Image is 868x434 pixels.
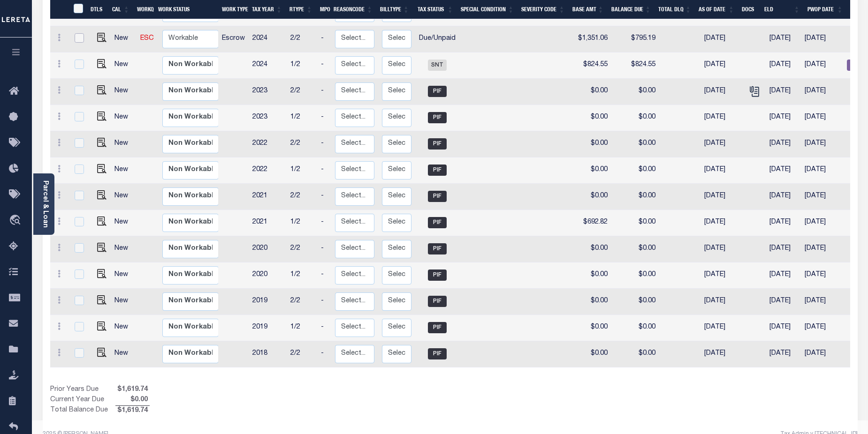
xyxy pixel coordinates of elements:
td: [DATE] [766,289,801,315]
td: [DATE] [700,236,743,262]
td: [DATE] [700,315,743,341]
td: 2/2 [287,131,317,157]
a: ESC [140,35,154,42]
td: $0.00 [571,105,611,131]
td: 2/2 [287,26,317,52]
span: PIF [428,86,447,97]
span: PIF [428,138,447,150]
td: $0.00 [571,236,611,262]
td: $795.19 [611,26,659,52]
i: travel_explore [9,215,24,227]
td: [DATE] [700,210,743,236]
td: [DATE] [801,184,843,210]
td: [DATE] [766,341,801,367]
td: $0.00 [611,157,659,184]
td: $824.55 [611,52,659,79]
td: [DATE] [801,26,843,52]
td: New [111,131,137,157]
td: [DATE] [766,79,801,105]
td: 2018 [249,341,287,367]
td: - [317,52,331,79]
td: - [317,210,331,236]
td: 1/2 [287,105,317,131]
td: [DATE] [766,26,801,52]
td: $0.00 [611,131,659,157]
td: [DATE] [700,52,743,79]
td: $0.00 [611,341,659,367]
td: [DATE] [700,262,743,289]
span: PIF [428,112,447,123]
td: - [317,157,331,184]
td: New [111,52,137,79]
td: [DATE] [766,236,801,262]
td: [DATE] [801,341,843,367]
td: $824.55 [571,52,611,79]
td: - [317,105,331,131]
td: - [317,131,331,157]
td: [DATE] [801,262,843,289]
td: $0.00 [571,315,611,341]
td: 2019 [249,315,287,341]
td: 2/2 [287,184,317,210]
td: 1/2 [287,262,317,289]
td: 2020 [249,236,287,262]
td: New [111,341,137,367]
td: New [111,157,137,184]
td: $0.00 [611,79,659,105]
td: [DATE] [700,289,743,315]
td: [DATE] [766,157,801,184]
td: 2023 [249,105,287,131]
td: $0.00 [611,210,659,236]
td: $0.00 [571,262,611,289]
td: 1/2 [287,315,317,341]
td: [DATE] [766,184,801,210]
td: [DATE] [801,105,843,131]
td: New [111,236,137,262]
td: [DATE] [766,262,801,289]
td: $0.00 [611,105,659,131]
td: 1/2 [287,157,317,184]
td: [DATE] [766,105,801,131]
td: $0.00 [611,236,659,262]
td: $0.00 [571,289,611,315]
td: $0.00 [611,289,659,315]
td: 2024 [249,26,287,52]
td: 2/2 [287,236,317,262]
td: [DATE] [700,79,743,105]
span: PIF [428,165,447,176]
td: 2020 [249,262,287,289]
span: $1,619.74 [115,406,150,416]
td: [DATE] [801,131,843,157]
td: - [317,79,331,105]
td: New [111,262,137,289]
td: 1/2 [287,210,317,236]
span: $1,619.74 [115,385,150,395]
td: [DATE] [700,131,743,157]
td: [DATE] [766,210,801,236]
td: [DATE] [801,52,843,79]
td: Escrow [218,26,249,52]
td: New [111,315,137,341]
td: New [111,79,137,105]
td: [DATE] [801,315,843,341]
td: $0.00 [571,157,611,184]
span: REC [847,60,866,71]
td: [DATE] [801,157,843,184]
td: 2022 [249,157,287,184]
td: New [111,289,137,315]
td: $0.00 [611,262,659,289]
td: [DATE] [700,157,743,184]
td: Total Balance Due [50,405,115,416]
span: PIF [428,217,447,228]
span: PIF [428,191,447,202]
td: New [111,26,137,52]
td: 2021 [249,210,287,236]
td: $1,351.06 [571,26,611,52]
a: REC [847,62,866,68]
td: 2024 [249,52,287,79]
td: [DATE] [766,315,801,341]
td: New [111,210,137,236]
td: [DATE] [801,289,843,315]
td: [DATE] [700,184,743,210]
td: $692.82 [571,210,611,236]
